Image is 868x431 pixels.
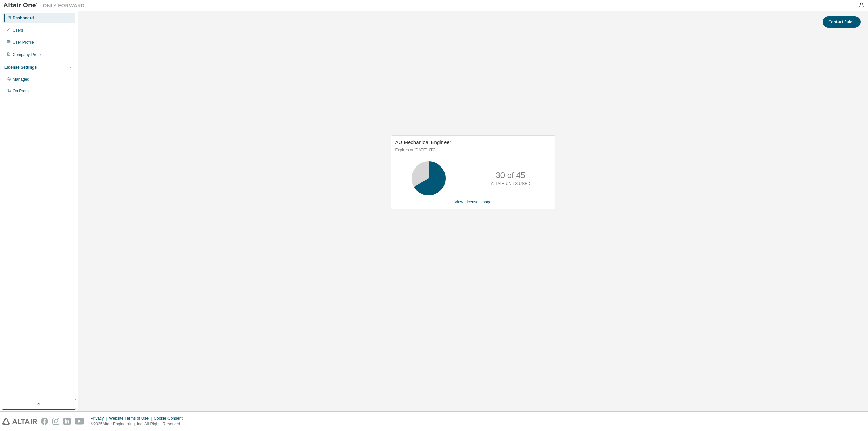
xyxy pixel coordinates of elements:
[823,16,861,28] button: Contact Sales
[2,418,37,425] img: altair_logo.svg
[13,77,29,82] div: Managed
[395,147,549,153] p: Expires on [DATE] UTC
[395,139,451,145] span: AU Mechanical Engineer
[455,200,492,204] a: View License Usage
[91,416,109,421] div: Privacy
[13,15,34,21] div: Dashboard
[75,418,84,425] img: youtube.svg
[91,421,187,427] p: © 2025 Altair Engineering, Inc. All Rights Reserved.
[154,416,186,421] div: Cookie Consent
[41,418,48,425] img: facebook.svg
[4,65,37,70] div: License Settings
[109,416,154,421] div: Website Terms of Use
[13,52,43,57] div: Company Profile
[3,2,88,9] img: Altair One
[496,170,525,181] p: 30 of 45
[13,27,23,33] div: Users
[13,40,34,45] div: User Profile
[52,418,59,425] img: instagram.svg
[63,418,71,425] img: linkedin.svg
[491,181,530,187] p: ALTAIR UNITS USED
[13,88,29,94] div: On Prem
